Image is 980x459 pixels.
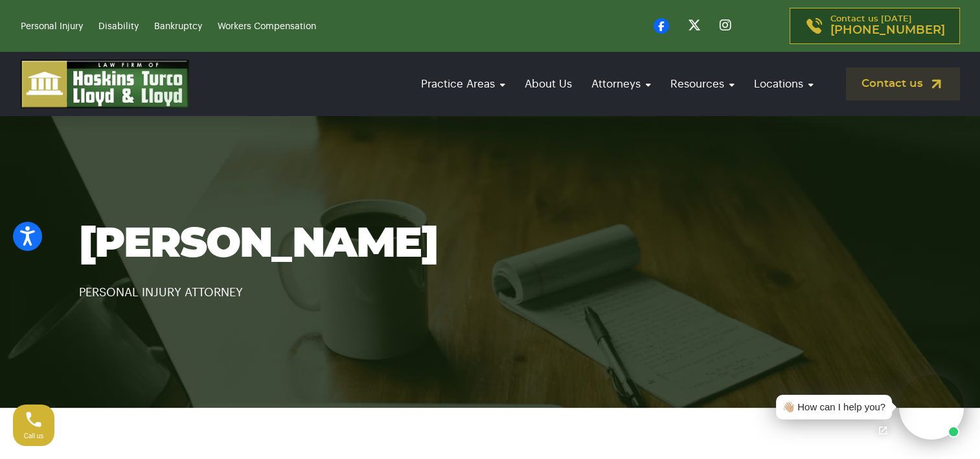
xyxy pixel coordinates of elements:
[21,22,83,31] a: Personal Injury
[154,22,202,31] a: Bankruptcy
[415,65,512,102] a: Practice Areas
[747,65,820,102] a: Locations
[24,432,44,440] span: Call us
[21,60,189,108] img: logo
[830,15,945,37] p: Contact us [DATE]
[585,65,657,102] a: Attorneys
[869,417,896,444] a: Open chat
[98,22,139,31] a: Disability
[218,22,316,31] a: Workers Compensation
[79,267,902,302] p: PERSONAL INJURY ATTORNEY
[790,8,960,44] a: Contact us [DATE][PHONE_NUMBER]
[846,67,960,100] a: Contact us
[79,222,902,267] h1: [PERSON_NAME]
[830,24,945,37] span: [PHONE_NUMBER]
[664,65,741,102] a: Resources
[782,400,885,415] div: 👋🏼 How can I help you?
[518,65,578,102] a: About Us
